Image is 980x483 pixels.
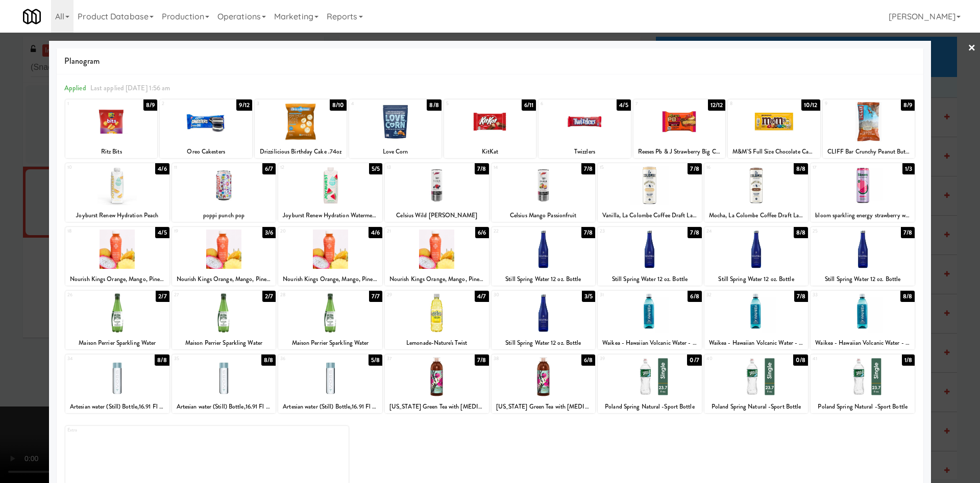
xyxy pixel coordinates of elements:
[492,400,596,413] div: [US_STATE] Green Tea with [MEDICAL_DATA] and Honey
[600,163,650,172] div: 15
[901,227,915,238] div: 7/8
[67,145,156,158] div: Ritz Bits
[387,354,437,363] div: 37
[262,227,276,238] div: 3/6
[67,400,168,413] div: Artesian water (Still) Bottle,16.91 Fl Oz
[67,99,111,108] div: 1
[262,163,276,174] div: 6/7
[728,145,820,158] div: M&M'S Full Size Chocolate Candy, Peanut, 1.74 oz
[812,400,913,413] div: Poland Spring Natural -Sport Bottle
[901,99,915,111] div: 8/9
[617,99,630,111] div: 4/5
[280,163,330,172] div: 12
[330,99,347,111] div: 8/10
[278,337,382,349] div: Maison Perrier Sparkling Water
[278,291,382,349] div: 287/7Maison Perrier Sparkling Water
[688,227,701,238] div: 7/8
[811,400,915,413] div: Poland Spring Natural -Sport Bottle
[280,209,381,222] div: Joyburst Renew Hydration Watermelon
[968,33,976,64] a: ×
[598,291,702,349] div: 316/8Waikea - Hawaiian Volcanic Water - 500 Ml Bottle
[492,354,596,413] div: 386/8[US_STATE] Green Tea with [MEDICAL_DATA] and Honey
[172,337,276,349] div: Maison Perrier Sparkling Water
[65,291,169,349] div: 262/7Maison Perrier Sparkling Water
[369,291,382,302] div: 7/7
[65,145,157,158] div: Ritz Bits
[156,291,169,302] div: 2/7
[67,227,117,236] div: 18
[706,273,807,286] div: Still Spring Water 12 oz. Bottle
[155,354,169,366] div: 8/8
[813,163,863,172] div: 17
[492,209,596,222] div: Celsius Mango Passionfruit
[492,273,596,286] div: Still Spring Water 12 oz. Bottle
[385,273,489,286] div: Nourish Kings Orange, Mango, Pineapple, Dragon Fruit-Sea [PERSON_NAME]
[160,99,252,158] div: 29/12Oreo Cakesters
[90,83,170,93] span: Last applied [DATE] 1:56 am
[494,227,544,236] div: 22
[492,227,596,286] div: 227/8Still Spring Water 12 oz. Bottle
[65,337,169,349] div: Maison Perrier Sparkling Water
[600,227,650,236] div: 23
[493,209,594,222] div: Celsius Mango Passionfruit
[280,354,330,363] div: 36
[65,99,157,158] div: 18/9Ritz Bits
[65,354,169,413] div: 348/8Artesian water (Still) Bottle,16.91 Fl Oz
[728,99,820,158] div: 810/12M&M'S Full Size Chocolate Candy, Peanut, 1.74 oz
[386,273,487,286] div: Nourish Kings Orange, Mango, Pineapple, Dragon Fruit-Sea [PERSON_NAME]
[255,145,347,158] div: Drizzilicious Birthday Cake .74oz
[174,227,224,236] div: 19
[811,337,915,349] div: Waikea - Hawaiian Volcanic Water - 500 Ml Bottle
[172,227,276,286] div: 193/6Nourish Kings Orange, Mango, Pineapple, Dragon Fruit-Sea [PERSON_NAME]
[155,163,169,174] div: 4/6
[633,145,725,158] div: Reeses Pb & J Strawberry Big Cup Standard Bar
[385,354,489,413] div: 377/8[US_STATE] Green Tea with [MEDICAL_DATA] and Honey
[262,291,276,302] div: 2/7
[811,354,915,413] div: 411/8Poland Spring Natural -Sport Bottle
[172,163,276,222] div: 116/7poppi punch pop
[598,400,702,413] div: Poland Spring Natural -Sport Bottle
[172,291,276,349] div: 272/7Maison Perrier Sparkling Water
[161,145,250,158] div: Oreo Cakesters
[599,273,700,286] div: Still Spring Water 12 oz. Bottle
[811,227,915,286] div: 257/8Still Spring Water 12 oz. Bottle
[794,163,808,174] div: 8/8
[813,354,863,363] div: 41
[538,145,630,158] div: Twizzlers
[385,163,489,222] div: 137/8Celsius Wild [PERSON_NAME]
[64,83,86,93] span: Applied
[492,163,596,222] div: 147/8Celsius Mango Passionfruit
[65,400,169,413] div: Artesian water (Still) Bottle,16.91 Fl Oz
[582,291,595,302] div: 3/5
[704,400,808,413] div: Poland Spring Natural -Sport Bottle
[494,163,544,172] div: 14
[65,163,169,222] div: 104/6Joyburst Renew Hydration Peach
[581,163,595,174] div: 7/8
[688,163,701,174] div: 7/8
[793,354,808,366] div: 0/8
[706,227,756,236] div: 24
[162,99,206,108] div: 2
[599,209,700,222] div: Vanilla, La Colombe Coffee Draft Latte
[581,227,595,238] div: 7/8
[633,99,725,158] div: 712/12Reeses Pb & J Strawberry Big Cup Standard Bar
[475,227,488,238] div: 6/6
[522,99,536,111] div: 6/11
[446,99,490,108] div: 5
[704,163,808,222] div: 168/8Mocha, La Colombe Coffee Draft Latte
[174,291,224,299] div: 27
[278,354,382,413] div: 365/8Artesian water (Still) Bottle,16.91 Fl Oz
[65,209,169,222] div: Joyburst Renew Hydration Peach
[67,426,207,435] div: Extra
[261,354,276,366] div: 8/8
[812,273,913,286] div: Still Spring Water 12 oz. Bottle
[387,163,437,172] div: 13
[172,400,276,413] div: Artesian water (Still) Bottle,16.91 Fl Oz
[349,99,441,158] div: 48/8Love Corn
[704,337,808,349] div: Waikea - Hawaiian Volcanic Water - 500 Ml Bottle
[278,273,382,286] div: Nourish Kings Orange, Mango, Pineapple, Dragon Fruit-Sea [PERSON_NAME]
[706,354,756,363] div: 40
[494,291,544,299] div: 30
[280,337,381,349] div: Maison Perrier Sparkling Water
[172,273,276,286] div: Nourish Kings Orange, Mango, Pineapple, Dragon Fruit-Sea [PERSON_NAME]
